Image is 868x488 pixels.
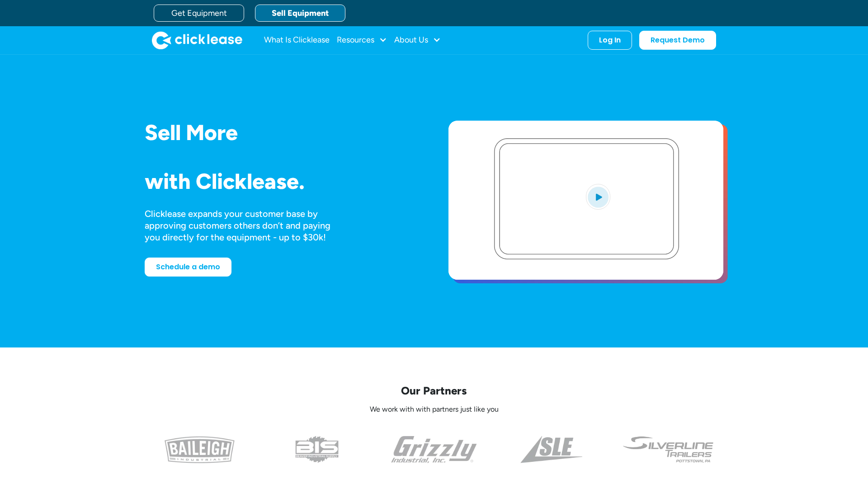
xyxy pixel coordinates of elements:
[145,208,347,243] div: Clicklease expands your customer base by approving customers others don’t and paying you directly...
[255,5,345,22] a: Sell Equipment
[586,184,610,209] img: Blue play button logo on a light blue circular background
[152,31,242,49] a: home
[145,405,723,414] p: We work with with partners just like you
[145,121,420,145] h1: Sell More
[520,436,582,463] img: a black and white photo of the side of a triangle
[622,436,715,463] img: undefined
[145,384,723,398] p: Our Partners
[264,31,330,49] a: What Is Clicklease
[448,121,723,280] a: open lightbox
[391,436,477,463] img: the grizzly industrial inc logo
[337,31,387,49] div: Resources
[165,436,235,463] img: baileigh logo
[599,36,621,45] div: Log In
[154,5,244,22] a: Get Equipment
[394,31,441,49] div: About Us
[295,436,339,463] img: the logo for beaver industrial supply
[639,31,716,50] a: Request Demo
[145,169,420,193] h1: with Clicklease.
[145,258,231,277] a: Schedule a demo
[152,31,242,49] img: Clicklease logo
